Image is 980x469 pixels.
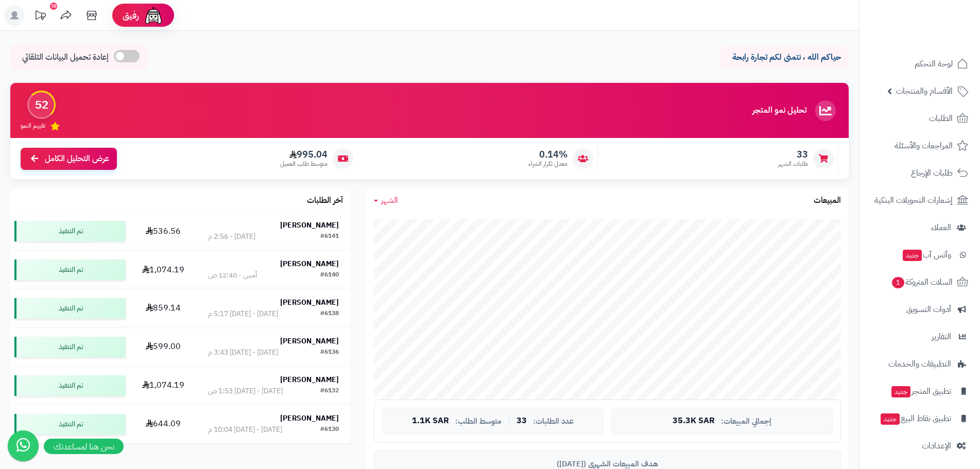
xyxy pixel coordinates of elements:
a: الشهر [374,195,398,206]
span: جديد [881,413,900,425]
a: تطبيق المتجرجديد [866,379,974,404]
a: التطبيقات والخدمات [866,352,974,376]
span: 33 [778,149,808,160]
span: عدد الطلبات: [533,417,574,426]
span: المراجعات والأسئلة [895,138,953,153]
span: إعادة تحميل البيانات التلقائي [22,51,109,63]
span: 33 [517,416,527,426]
div: [DATE] - [DATE] 3:43 م [208,348,278,358]
span: الإعدادات [922,439,951,453]
span: أدوات التسويق [906,302,951,317]
a: العملاء [866,215,974,240]
a: إشعارات التحويلات البنكية [866,188,974,213]
div: تم التنفيذ [14,298,126,319]
span: متوسط الطلب: [455,417,502,426]
img: ai-face.png [143,5,164,26]
a: التقارير [866,324,974,349]
span: معدل تكرار الشراء [528,160,568,168]
span: تطبيق المتجر [890,384,951,398]
div: #6141 [320,232,339,242]
a: تطبيق نقاط البيعجديد [866,406,974,431]
strong: [PERSON_NAME] [280,413,339,424]
strong: [PERSON_NAME] [280,258,339,269]
td: 1,074.19 [130,367,196,405]
h3: تحليل نمو المتجر [752,106,806,115]
span: السلات المتروكة [891,275,953,289]
span: 1 [892,277,904,288]
td: 644.09 [130,405,196,443]
a: السلات المتروكة1 [866,270,974,294]
td: 859.14 [130,289,196,327]
span: العملاء [931,220,951,235]
td: 599.00 [130,328,196,366]
span: 35.3K SAR [673,416,715,426]
span: متوسط طلب العميل [280,160,328,168]
div: #6138 [320,309,339,319]
div: [DATE] - [DATE] 5:17 م [208,309,278,319]
strong: [PERSON_NAME] [280,336,339,346]
span: طلبات الشهر [778,160,808,168]
div: [DATE] - [DATE] 10:04 م [208,425,282,435]
a: أدوات التسويق [866,297,974,322]
span: الطلبات [929,111,953,126]
span: عرض التحليل الكامل [45,153,109,165]
a: الطلبات [866,106,974,131]
img: logo-2.png [910,29,970,50]
span: 1.1K SAR [412,416,449,426]
a: الإعدادات [866,433,974,458]
p: حياكم الله ، نتمنى لكم تجارة رابحة [728,51,841,63]
a: تحديثات المنصة [27,5,53,28]
div: #6140 [320,270,339,281]
td: 1,074.19 [130,251,196,289]
div: [DATE] - 2:56 م [208,232,255,242]
div: تم التنفيذ [14,259,126,280]
span: إشعارات التحويلات البنكية [874,193,953,207]
div: #6130 [320,425,339,435]
div: تم التنفيذ [14,221,126,241]
div: تم التنفيذ [14,375,126,396]
div: 10 [50,3,57,10]
div: تم التنفيذ [14,337,126,357]
div: #6132 [320,386,339,396]
span: 0.14% [528,149,568,160]
h3: المبيعات [814,196,841,205]
span: 995.04 [280,149,328,160]
strong: [PERSON_NAME] [280,220,339,231]
span: الشهر [381,194,398,206]
strong: [PERSON_NAME] [280,297,339,308]
div: [DATE] - [DATE] 1:53 ص [208,386,283,396]
span: الأقسام والمنتجات [896,84,953,98]
a: لوحة التحكم [866,51,974,76]
span: لوحة التحكم [915,57,953,71]
span: جديد [903,250,922,261]
span: التقارير [932,329,951,344]
span: التطبيقات والخدمات [888,357,951,371]
span: | [508,417,510,425]
a: عرض التحليل الكامل [21,148,117,170]
div: #6136 [320,348,339,358]
span: جديد [891,386,910,397]
a: المراجعات والأسئلة [866,133,974,158]
a: وآتس آبجديد [866,242,974,267]
td: 536.56 [130,212,196,250]
span: تقييم النمو [21,121,45,130]
h3: آخر الطلبات [307,196,343,205]
span: وآتس آب [902,248,951,262]
span: إجمالي المبيعات: [721,417,771,426]
div: أمس - 12:40 ص [208,270,257,281]
strong: [PERSON_NAME] [280,374,339,385]
div: تم التنفيذ [14,414,126,435]
span: رفيق [123,9,139,22]
span: تطبيق نقاط البيع [880,411,951,426]
span: طلبات الإرجاع [911,166,953,180]
a: طلبات الإرجاع [866,161,974,185]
